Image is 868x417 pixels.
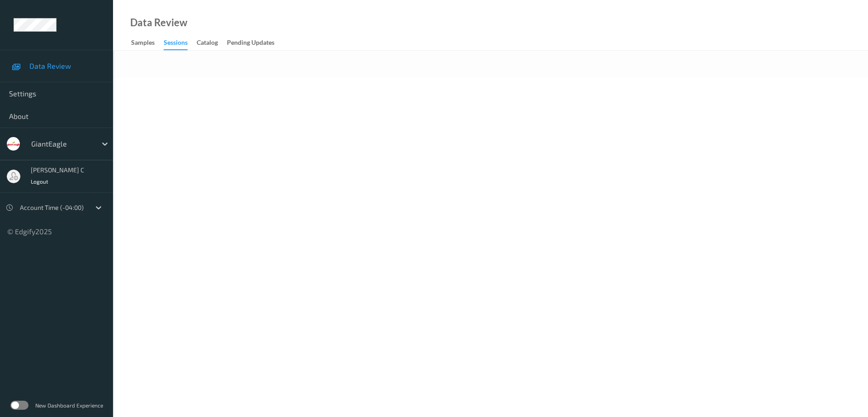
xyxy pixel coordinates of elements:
[227,37,283,49] a: Pending Updates
[227,38,274,49] div: Pending Updates
[197,38,218,49] div: Catalog
[164,38,188,50] div: Sessions
[197,37,227,49] a: Catalog
[164,37,197,50] a: Sessions
[131,38,155,49] div: Samples
[131,37,164,49] a: Samples
[130,18,187,27] div: Data Review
